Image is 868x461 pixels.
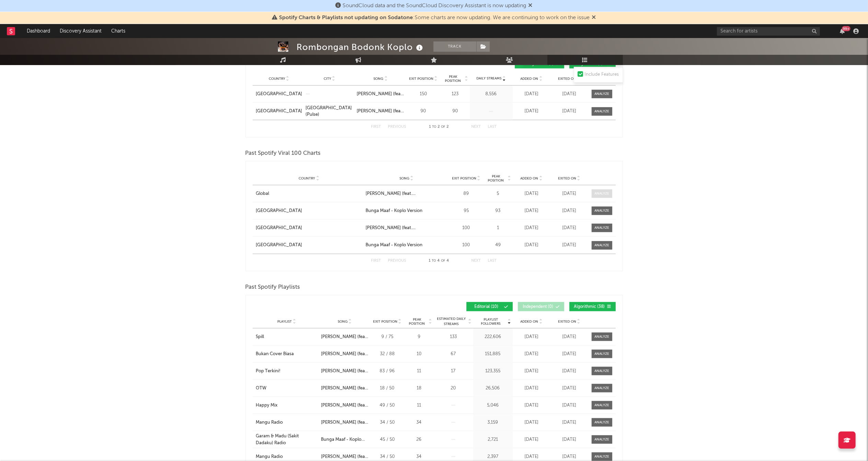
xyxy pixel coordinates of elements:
[366,225,447,232] div: [PERSON_NAME] (feat. [GEOGRAPHIC_DATA])
[299,176,315,180] span: Country
[357,108,405,115] div: [PERSON_NAME] (feat. [GEOGRAPHIC_DATA])
[485,225,511,232] div: 1
[343,3,526,9] span: SoundCloud data and the SoundCloud Discovery Assistant is now updating
[321,419,368,426] a: [PERSON_NAME] (feat. [GEOGRAPHIC_DATA])
[514,368,549,375] div: [DATE]
[256,242,302,249] div: [GEOGRAPHIC_DATA]
[366,190,447,197] a: [PERSON_NAME] (feat. [GEOGRAPHIC_DATA])
[297,41,425,53] div: Rombongan Bodonk Koplo
[406,453,432,460] div: 34
[256,433,318,446] div: Garam & Madu (Sakit Dadaku) Radio
[409,77,433,81] span: Exit Position
[522,305,554,309] span: Independent ( 0 )
[552,190,587,197] div: [DATE]
[371,125,381,129] button: First
[514,402,549,409] div: [DATE]
[366,208,423,214] div: Bunga Maaf - Koplo Version
[388,125,406,129] button: Previous
[256,91,302,98] div: [GEOGRAPHIC_DATA]
[388,259,406,263] button: Previous
[552,208,587,214] div: [DATE]
[558,77,576,81] span: Exited On
[475,402,511,409] div: 5,046
[436,351,472,358] div: 67
[436,316,467,327] span: Estimated Daily Streams
[406,402,432,409] div: 11
[451,208,482,214] div: 95
[372,453,403,460] div: 34 / 50
[406,436,432,443] div: 26
[529,3,533,9] span: Dismiss
[279,15,413,21] span: Spotify Charts & Playlists not updating on Sodatone
[514,351,549,358] div: [DATE]
[442,108,468,115] div: 90
[321,436,368,443] a: Bunga Maaf - Koplo Version
[475,334,511,340] div: 222,606
[256,108,302,115] a: [GEOGRAPHIC_DATA]
[256,385,318,392] a: OTW
[371,259,381,263] button: First
[475,351,511,358] div: 151,885
[569,302,616,311] button: Algorithmic(38)
[256,385,267,392] div: OTW
[306,105,354,118] a: [GEOGRAPHIC_DATA] (Pulse)
[451,242,482,249] div: 100
[406,419,432,426] div: 34
[521,320,539,324] span: Added On
[321,402,368,409] a: [PERSON_NAME] (feat. [GEOGRAPHIC_DATA])
[842,26,850,31] div: 99 +
[514,334,549,340] div: [DATE]
[256,351,294,358] div: Bukan Cover Biasa
[366,208,447,214] a: Bunga Maaf - Koplo Version
[256,208,362,214] a: [GEOGRAPHIC_DATA]
[321,385,368,392] a: [PERSON_NAME] (feat. Ncum) - Breakbeat BKB Version
[245,283,300,291] span: Past Spotify Playlists
[406,385,432,392] div: 18
[256,225,362,232] a: [GEOGRAPHIC_DATA]
[514,436,549,443] div: [DATE]
[256,453,283,460] div: Mangu Radio
[406,334,432,340] div: 9
[321,334,368,340] a: [PERSON_NAME] (feat. [GEOGRAPHIC_DATA])
[324,77,331,81] span: City
[406,317,428,326] span: Peak Position
[256,402,318,409] a: Happy Mix
[592,15,596,21] span: Dismiss
[256,190,362,197] a: Global
[321,453,368,460] a: [PERSON_NAME] (feat. [GEOGRAPHIC_DATA])
[436,385,472,392] div: 20
[552,436,587,443] div: [DATE]
[256,453,318,460] a: Mangu Radio
[432,125,436,128] span: to
[256,419,283,426] div: Mangu Radio
[357,91,405,98] div: [PERSON_NAME] (feat. [GEOGRAPHIC_DATA])
[452,176,476,180] span: Exit Position
[256,242,362,249] a: [GEOGRAPHIC_DATA]
[406,368,432,375] div: 11
[717,27,820,36] input: Search for artists
[321,351,368,358] a: [PERSON_NAME] (feat. Ncum) - Breakbeat BKB Version
[321,368,368,375] a: [PERSON_NAME] (feat. Ncum) - Breakbeat BKB Version
[372,368,403,375] div: 83 / 96
[408,108,439,115] div: 90
[514,242,549,249] div: [DATE]
[22,24,55,38] a: Dashboard
[372,436,403,443] div: 45 / 50
[256,334,264,340] div: Spill
[256,190,269,197] div: Global
[451,190,482,197] div: 89
[514,385,549,392] div: [DATE]
[372,402,403,409] div: 49 / 50
[256,368,281,375] div: Pop Terkini!
[514,108,549,115] div: [DATE]
[406,351,432,358] div: 10
[256,402,278,409] div: Happy Mix
[256,419,318,426] a: Mangu Radio
[475,317,507,326] span: Playlist Followers
[408,91,439,98] div: 150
